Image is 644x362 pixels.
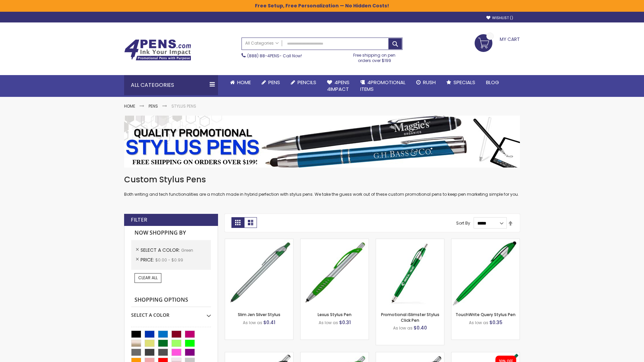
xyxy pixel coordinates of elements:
[376,239,444,244] a: Promotional iSlimster Stylus Click Pen-Green
[171,103,196,109] strong: Stylus Pens
[155,257,183,263] span: $0.00 - $0.99
[131,216,147,224] strong: Filter
[451,352,520,358] a: iSlimster II - Full Color-Green
[319,320,338,325] span: As low as
[486,79,499,86] span: Blog
[298,79,316,86] span: Pencils
[376,239,444,307] img: Promotional iSlimster Stylus Click Pen-Green
[124,39,191,61] img: 4Pens Custom Pens and Promotional Products
[243,320,262,325] span: As low as
[268,79,280,86] span: Pens
[486,15,513,20] a: Wishlist
[423,79,436,86] span: Rush
[247,53,279,59] a: (888) 88-4PENS
[242,38,282,49] a: All Categories
[141,247,181,253] span: Select A Color
[124,174,520,185] h1: Custom Stylus Pens
[131,293,211,307] strong: Shopping Options
[411,75,441,90] a: Rush
[247,53,302,59] span: - Call Now!
[455,312,516,317] a: TouchWrite Query Stylus Pen
[245,41,279,46] span: All Categories
[238,312,280,317] a: Slim Jen Silver Stylus
[149,103,158,109] a: Pens
[318,312,352,317] a: Lexus Stylus Pen
[124,103,135,109] a: Home
[141,256,155,263] span: Price
[225,75,256,90] a: Home
[301,352,369,358] a: Boston Silver Stylus Pen-Green
[376,352,444,358] a: Lexus Metallic Stylus Pen-Green
[124,116,520,168] img: Stylus Pens
[301,239,369,307] img: Lexus Stylus Pen-Green
[469,320,488,325] span: As low as
[414,324,427,331] span: $0.40
[263,319,275,326] span: $0.41
[360,79,406,93] span: 4PROMOTIONAL ITEMS
[231,217,244,228] strong: Grid
[327,79,350,93] span: 4Pens 4impact
[355,75,411,97] a: 4PROMOTIONALITEMS
[301,239,369,244] a: Lexus Stylus Pen-Green
[285,75,322,90] a: Pencils
[322,75,355,97] a: 4Pens4impact
[453,79,475,86] span: Specials
[225,352,293,358] a: Boston Stylus Pen-Green
[225,239,293,244] a: Slim Jen Silver Stylus-Green
[124,174,520,197] div: Both writing and tech functionalities are a match made in hybrid perfection with stylus pens. We ...
[131,307,211,318] div: Select A Color
[456,220,470,226] label: Sort By
[481,75,504,90] a: Blog
[124,75,218,95] div: All Categories
[138,275,158,281] span: Clear All
[181,247,193,253] span: Green
[393,325,413,331] span: As low as
[441,75,481,90] a: Specials
[237,79,251,86] span: Home
[131,226,211,240] strong: Now Shopping by
[135,273,161,283] a: Clear All
[451,239,520,307] img: TouchWrite Query Stylus Pen-Green
[489,319,502,326] span: $0.35
[346,50,403,63] div: Free shipping on pen orders over $199
[225,239,293,307] img: Slim Jen Silver Stylus-Green
[381,312,439,323] a: Promotional iSlimster Stylus Click Pen
[451,239,520,244] a: TouchWrite Query Stylus Pen-Green
[256,75,285,90] a: Pens
[339,319,351,326] span: $0.31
